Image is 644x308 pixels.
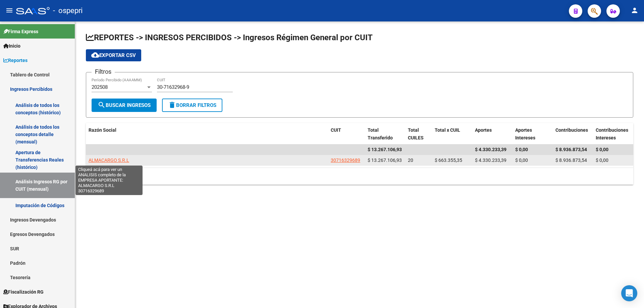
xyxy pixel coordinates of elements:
[53,3,83,18] span: - ospepri
[596,147,608,152] span: $ 0,00
[91,52,136,58] span: Exportar CSV
[328,123,365,145] datatable-header-cell: CUIT
[98,102,151,108] span: Buscar Ingresos
[89,127,116,133] span: Razón Social
[98,101,106,109] mat-icon: search
[92,84,108,90] span: 202508
[513,123,553,145] datatable-header-cell: Aportes Intereses
[89,158,129,163] span: ALMACARGO S.R.L
[331,158,360,163] span: 30716329689
[365,123,405,145] datatable-header-cell: Total Transferido
[408,158,413,163] span: 20
[3,42,20,50] span: Inicio
[92,67,115,76] h3: Filtros
[515,147,528,152] span: $ 0,00
[368,147,402,152] span: $ 13.267.106,93
[555,127,588,133] span: Contribuciones
[168,102,216,108] span: Borrar Filtros
[5,6,13,14] mat-icon: menu
[86,49,141,61] button: Exportar CSV
[475,147,506,152] span: $ 4.330.233,39
[475,127,492,133] span: Aportes
[621,285,637,301] div: Open Intercom Messenger
[3,57,28,64] span: Reportes
[3,28,38,35] span: Firma Express
[553,123,593,145] datatable-header-cell: Contribuciones
[515,127,535,140] span: Aportes Intereses
[331,127,341,133] span: CUIT
[475,158,506,163] span: $ 4.330.233,39
[472,123,513,145] datatable-header-cell: Aportes
[593,123,633,145] datatable-header-cell: Contribuciones Intereses
[162,99,222,112] button: Borrar Filtros
[368,158,402,163] span: $ 13.267.106,93
[91,51,99,59] mat-icon: cloud_download
[555,147,587,152] span: $ 8.936.873,54
[432,123,472,145] datatable-header-cell: Total x CUIL
[596,158,608,163] span: $ 0,00
[435,127,460,133] span: Total x CUIL
[555,158,587,163] span: $ 8.936.873,54
[92,99,157,112] button: Buscar Ingresos
[368,127,393,140] span: Total Transferido
[86,123,328,145] datatable-header-cell: Razón Social
[435,158,462,163] span: $ 663.355,35
[3,288,44,296] span: Fiscalización RG
[168,101,176,109] mat-icon: delete
[515,158,528,163] span: $ 0,00
[408,127,424,140] span: Total CUILES
[631,6,639,14] mat-icon: person
[86,33,373,42] span: REPORTES -> INGRESOS PERCIBIDOS -> Ingresos Régimen General por CUIT
[405,123,432,145] datatable-header-cell: Total CUILES
[596,127,628,140] span: Contribuciones Intereses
